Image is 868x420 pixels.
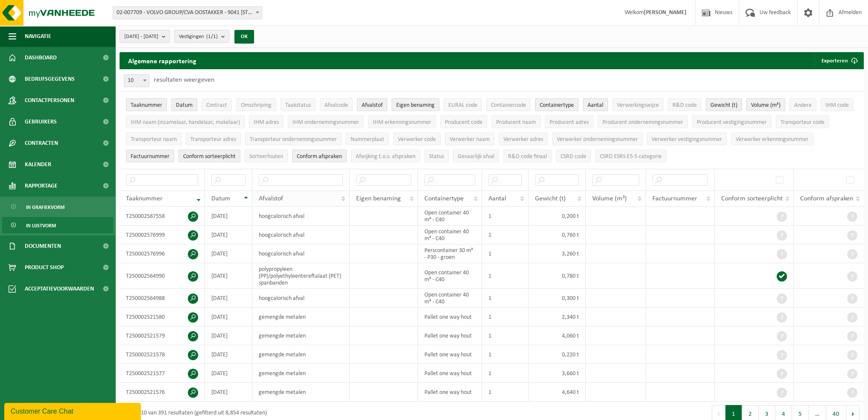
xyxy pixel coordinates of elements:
iframe: chat widget [4,401,143,420]
span: Containertype [540,102,574,109]
td: 0,300 t [529,289,586,308]
td: 0,200 t [529,207,586,226]
td: T250002587558 [120,207,205,226]
button: Conform afspraken : Activate to sort [292,150,347,162]
td: T250002564990 [120,263,205,289]
button: IHM erkenningsnummerIHM erkenningsnummer: Activate to sort [368,115,436,128]
td: 1 [482,383,529,402]
span: Eigen benaming [396,102,435,109]
td: 1 [482,364,529,383]
button: Producent naamProducent naam: Activate to sort [491,115,541,128]
span: Gewicht (t) [535,195,566,202]
button: Eigen benamingEigen benaming: Activate to sort [392,98,439,111]
td: [DATE] [205,207,252,226]
button: Transporteur ondernemingsnummerTransporteur ondernemingsnummer : Activate to sort [245,132,342,145]
span: Afwijking t.o.v. afspraken [356,153,415,160]
button: R&D codeR&amp;D code: Activate to sort [668,98,701,111]
button: ContractContract: Activate to sort [202,98,232,111]
span: Afvalcode [324,102,348,109]
td: 3,660 t [529,364,586,383]
span: Transporteur naam [131,136,177,143]
td: 1 [482,226,529,244]
span: Conform afspraken [800,195,853,202]
span: Taaknummer [126,195,163,202]
td: [DATE] [205,383,252,402]
span: Producent adres [549,119,589,126]
span: Verwerkingswijze [617,102,659,109]
button: Volume (m³)Volume (m³): Activate to sort [746,98,785,111]
span: Transporteur adres [190,136,236,143]
td: gemengde metalen [252,364,350,383]
span: Verwerker ondernemingsnummer [557,136,638,143]
span: Conform sorteerplicht [183,153,236,160]
td: T250002564988 [120,289,205,308]
span: Datum [211,195,230,202]
button: Gevaarlijk afval : Activate to sort [453,150,499,162]
td: hoogcalorisch afval [252,244,350,263]
td: [DATE] [205,308,252,326]
button: Producent adresProducent adres: Activate to sort [545,115,593,128]
button: AndereAndere: Activate to sort [789,98,816,111]
span: Eigen benaming [356,195,401,202]
button: DatumDatum: Activate to sort [171,98,197,111]
button: VerwerkingswijzeVerwerkingswijze: Activate to sort [612,98,663,111]
td: T250002521578 [120,345,205,364]
td: T250002521576 [120,383,205,402]
td: T250002521580 [120,308,205,326]
button: IHM ondernemingsnummerIHM ondernemingsnummer: Activate to sort [288,115,364,128]
span: CSRD ESRS E5-5 categorie [600,153,662,160]
span: Producent vestigingsnummer [697,119,767,126]
td: 0,760 t [529,226,586,244]
td: polypropyleen (PP)/polyethyleentereftalaat (PET) spanbanden [252,263,350,289]
td: Open container 40 m³ - C40 [418,263,482,289]
td: gemengde metalen [252,326,350,345]
td: hoogcalorisch afval [252,226,350,244]
span: Transporteur code [780,119,824,126]
span: IHM naam (inzamelaar, handelaar, makelaar) [131,119,240,126]
button: Transporteur codeTransporteur code: Activate to sort [776,115,829,128]
td: T250002521579 [120,326,205,345]
td: T250002521577 [120,364,205,383]
label: resultaten weergeven [154,76,214,83]
td: 2,340 t [529,308,586,326]
td: Open container 40 m³ - C40 [418,289,482,308]
button: NummerplaatNummerplaat: Activate to sort [346,132,389,145]
button: CSRD ESRS E5-5 categorieCSRD ESRS E5-5 categorie: Activate to sort [595,150,666,162]
span: Producent code [445,119,482,126]
span: In grafiekvorm [26,199,64,215]
td: hoogcalorisch afval [252,289,350,308]
td: 1 [482,244,529,263]
button: AantalAantal: Activate to sort [583,98,608,111]
span: Conform sorteerplicht [721,195,783,202]
td: 4,640 t [529,383,586,402]
td: Pallet one way hout [418,383,482,402]
span: Producent naam [496,119,536,126]
button: EURAL codeEURAL code: Activate to sort [444,98,482,111]
span: Documenten [25,235,61,257]
td: 1 [482,207,529,226]
td: Open container 40 m³ - C40 [418,226,482,244]
button: Producent codeProducent code: Activate to sort [440,115,487,128]
td: gemengde metalen [252,308,350,326]
strong: [PERSON_NAME] [644,9,687,16]
button: StatusStatus: Activate to sort [424,150,449,162]
td: Pallet one way hout [418,308,482,326]
span: Verwerker adres [503,136,543,143]
td: Pallet one way hout [418,326,482,345]
td: [DATE] [205,244,252,263]
button: IHM codeIHM code: Activate to sort [821,98,853,111]
td: 0,220 t [529,345,586,364]
span: Factuurnummer [652,195,697,202]
span: Factuurnummer [131,153,170,160]
td: [DATE] [205,345,252,364]
td: 1 [482,289,529,308]
span: Conform afspraken [297,153,342,160]
span: Status [429,153,444,160]
span: Volume (m³) [592,195,627,202]
button: TaaknummerTaaknummer: Activate to remove sorting [126,98,167,111]
button: SorteerfoutenSorteerfouten: Activate to sort [245,150,288,162]
button: Verwerker ondernemingsnummerVerwerker ondernemingsnummer: Activate to sort [552,132,643,145]
td: Pallet one way hout [418,345,482,364]
span: Dashboard [25,47,57,68]
td: [DATE] [205,364,252,383]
